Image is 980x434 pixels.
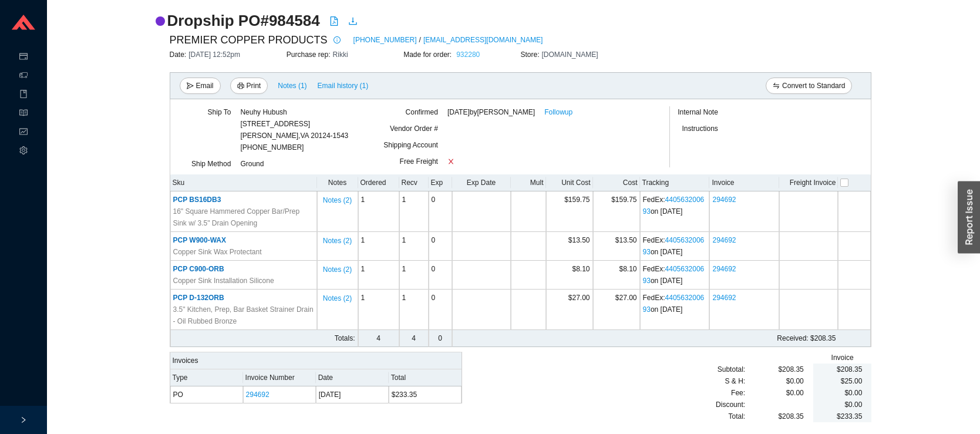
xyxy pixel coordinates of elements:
[240,160,264,168] span: Ground
[170,31,328,49] span: PREMIER COPPER PRODUCTS
[745,375,804,387] div: $0.00
[541,51,598,59] span: [DOMAIN_NAME]
[316,386,389,403] td: [DATE]
[19,105,28,123] span: read
[643,294,705,314] a: 440563200693
[447,106,535,118] span: [DATE] by [PERSON_NAME]
[406,108,438,116] span: Confirmed
[173,196,221,204] span: PCP BS16DB3
[643,196,705,216] a: 440563200693
[429,191,452,232] td: 0
[546,290,593,330] td: $27.00
[520,51,541,59] span: Store:
[402,196,406,204] span: 1
[728,411,745,422] span: Total:
[173,177,315,189] div: Sku
[643,236,705,256] a: 440563200693
[278,80,307,92] span: Notes ( 1 )
[170,352,462,369] div: Invoices
[766,78,852,94] button: swapConvert to Standard
[844,389,862,397] span: $0.00
[328,32,344,48] button: info-circle
[745,364,804,375] div: $208.35
[323,235,352,247] span: Notes ( 2 )
[323,292,352,304] span: Notes ( 2 )
[277,79,307,88] button: Notes (1)
[240,106,348,142] div: Neuhy Hubush [STREET_ADDRESS] [PERSON_NAME] , VA 20124-1543
[187,82,194,90] span: send
[322,234,352,243] button: Notes (2)
[423,34,543,46] a: [EMAIL_ADDRESS][DOMAIN_NAME]
[712,265,736,273] a: 294692
[452,174,511,191] th: Exp Date
[823,375,863,387] div: $25.00
[173,275,274,287] span: Copper Sink Installation Silicone
[456,51,480,59] a: 932280
[170,386,243,403] td: PO
[593,261,640,290] td: $8.10
[243,369,316,386] th: Invoice Number
[399,174,429,191] th: Recv
[823,411,863,422] div: $233.35
[429,261,452,290] td: 0
[429,330,452,347] td: 0
[173,206,314,229] span: 16" Square Hammered Copper Bar/Prep Sink w/ 3.5" Drain Opening
[831,352,854,364] span: Invoice
[331,36,343,43] span: info-circle
[317,174,358,191] th: Notes
[643,265,705,285] a: 440563200693
[779,174,838,191] th: Freight Invoice
[546,191,593,232] td: $159.75
[170,369,243,386] th: Type
[640,174,710,191] th: Tracking
[402,265,406,273] span: 1
[188,51,240,59] span: [DATE] 12:52pm
[348,16,358,28] a: download
[335,334,355,342] span: Totals:
[196,80,214,92] span: Email
[777,334,808,342] span: Received:
[246,391,270,399] a: 294692
[402,236,406,244] span: 1
[731,387,745,399] span: Fee :
[429,290,452,330] td: 0
[718,364,745,375] span: Subtotal:
[322,292,352,300] button: Notes (2)
[678,108,718,116] span: Internal Note
[643,236,705,256] span: FedEx : on [DATE]
[682,125,718,133] span: Instructions
[389,386,462,403] td: $233.35
[323,264,352,275] span: Notes ( 2 )
[173,246,262,258] span: Copper Sink Wax Protectant
[333,51,348,59] span: Rikki
[546,174,593,191] th: Unit Cost
[546,232,593,261] td: $13.50
[19,142,28,161] span: setting
[400,157,438,166] span: Free Freight
[358,330,399,347] td: 4
[19,48,28,67] span: credit-card
[237,82,244,90] span: printer
[593,174,640,191] th: Cost
[208,108,231,116] span: Ship To
[353,34,417,46] a: [PHONE_NUMBER]
[712,294,736,302] a: 294692
[19,86,28,105] span: book
[389,369,462,386] th: Total
[323,194,352,206] span: Notes ( 2 )
[593,191,640,232] td: $159.75
[709,174,779,191] th: Invoice
[358,290,399,330] td: 1
[725,375,745,387] span: S & H:
[716,399,745,411] span: Discount:
[786,387,804,399] span: $0.00
[173,304,314,327] span: 3.5" Kitchen, Prep, Bar Basket Strainer Drain - Oil Rubbed Bronze
[180,78,221,94] button: sendEmail
[170,51,189,59] span: Date:
[782,80,845,92] span: Convert to Standard
[643,196,705,216] span: FedEx : on [DATE]
[593,232,640,261] td: $13.50
[191,160,231,168] span: Ship Method
[419,34,421,46] span: /
[447,158,454,165] span: close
